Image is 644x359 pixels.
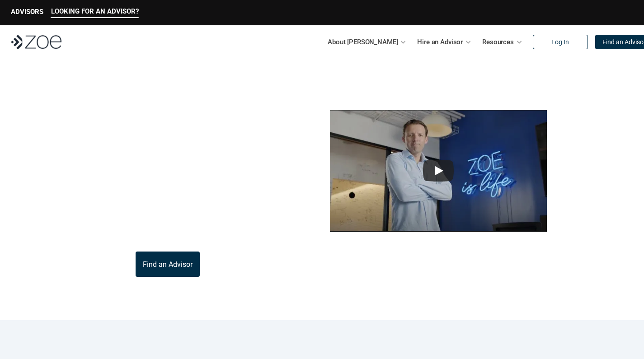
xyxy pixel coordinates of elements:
[51,197,284,241] p: Through [PERSON_NAME]’s platform, you can connect with trusted financial advisors across [GEOGRAP...
[51,143,284,186] p: [PERSON_NAME] is the modern wealth platform that allows you to find, hire, and work with vetted i...
[423,160,454,182] button: Play
[143,260,193,269] p: Find an Advisor
[11,8,43,16] p: ADVISORS
[417,35,463,49] p: Hire an Advisor
[284,237,593,248] p: This video is not investment advice and should not be relied on for such advice or as a substitut...
[482,35,514,49] p: Resources
[330,110,547,232] img: sddefault.webp
[533,35,588,49] a: Log In
[51,7,139,15] p: LOOKING FOR AN ADVISOR?
[51,80,266,132] p: What is [PERSON_NAME]?
[328,35,398,49] p: About [PERSON_NAME]
[551,38,569,46] p: Log In
[136,252,200,277] a: Find an Advisor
